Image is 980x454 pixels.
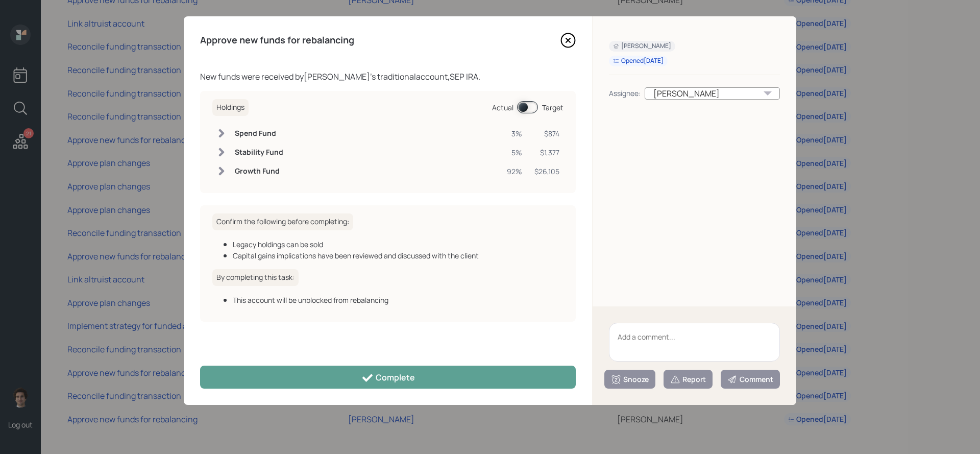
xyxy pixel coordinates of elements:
div: $26,105 [534,166,559,177]
h6: Growth Fund [235,167,283,176]
div: $874 [534,128,559,139]
div: This account will be unblocked from rebalancing [233,295,563,305]
div: 3% [507,128,522,139]
h4: Approve new funds for rebalancing [200,35,354,46]
h6: Spend Fund [235,129,283,138]
div: Actual [492,102,513,113]
h6: Stability Fund [235,148,283,157]
div: Comment [727,374,773,385]
button: Report [664,370,713,389]
div: 92% [507,166,522,177]
div: New funds were received by [PERSON_NAME] 's traditional account, SEP IRA . [200,70,576,83]
div: Legacy holdings can be sold [233,239,563,250]
h6: Holdings [212,99,249,116]
div: Assignee: [609,88,641,99]
div: Snooze [611,374,649,385]
div: 5% [507,147,522,158]
div: Report [670,374,706,385]
div: [PERSON_NAME] [645,87,780,100]
div: Target [542,102,563,113]
h6: Confirm the following before completing: [212,213,353,230]
button: Snooze [604,370,655,389]
h6: By completing this task: [212,269,299,286]
button: Comment [721,370,780,389]
div: Opened [DATE] [613,57,664,65]
div: [PERSON_NAME] [613,42,671,51]
div: Complete [361,372,415,384]
div: $1,377 [534,147,559,158]
button: Complete [200,366,576,389]
div: Capital gains implications have been reviewed and discussed with the client [233,250,563,261]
